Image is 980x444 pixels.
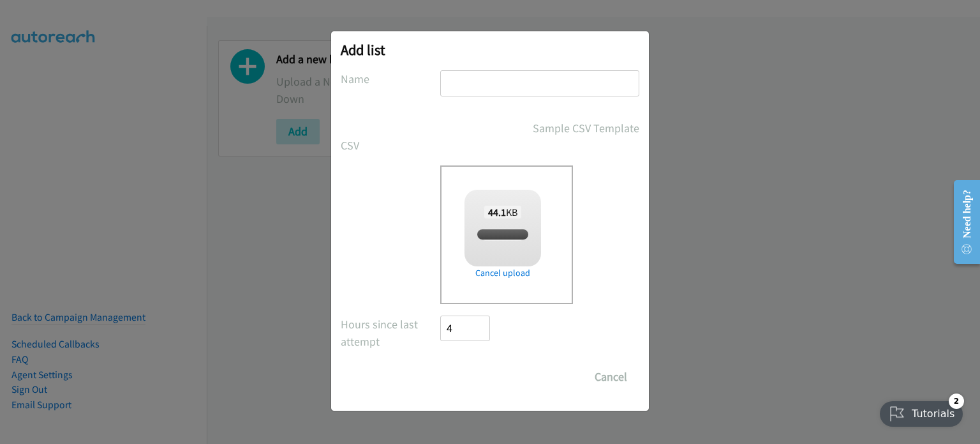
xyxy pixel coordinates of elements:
[341,316,440,350] label: Hours since last attempt
[944,171,980,273] iframe: Resource Center
[484,229,522,241] span: OT11.csv
[341,41,639,59] h2: Add list
[533,119,639,137] a: Sample CSV Template
[341,70,440,88] label: Name
[583,364,639,390] button: Cancel
[464,266,541,280] a: Cancel upload
[484,206,522,218] span: KB
[341,137,440,154] label: CSV
[488,206,506,218] strong: 44.1
[872,388,970,434] iframe: Checklist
